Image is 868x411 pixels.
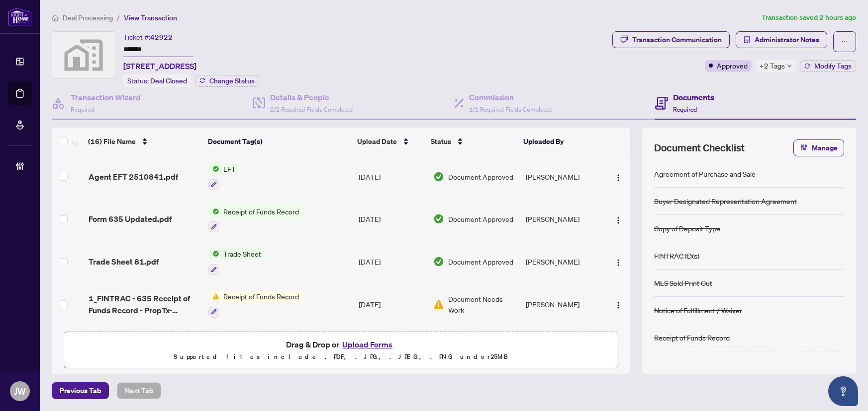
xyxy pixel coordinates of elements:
button: Modify Tags [800,60,856,72]
img: Logo [614,174,622,182]
span: Document Needs Work [448,293,518,315]
span: Document Approved [448,213,513,224]
span: Change Status [209,77,255,84]
span: Drag & Drop orUpload FormsSupported files include .PDF, .JPG, .JPEG, .PNG under25MB [64,332,618,369]
span: Trade Sheet 81.pdf [89,256,159,268]
span: down [787,64,792,68]
img: Document Status [433,171,444,182]
article: Transaction saved 2 hours ago [762,12,856,23]
span: +2 Tags [760,60,785,71]
img: logo [8,7,32,26]
div: Transaction Communication [632,32,722,48]
span: Modify Tags [814,63,852,69]
td: [DATE] [355,198,429,241]
th: Uploaded By [519,128,601,155]
div: FINTRAC ID(s) [654,250,699,261]
span: EFT [219,163,240,174]
button: Upload Forms [339,338,395,351]
span: 1_FINTRAC - 635 Receipt of Funds Record - PropTx-[PERSON_NAME].pdf [89,292,201,316]
span: Document Approved [448,256,513,267]
span: 42922 [150,33,173,42]
li: / [117,12,120,23]
span: solution [744,36,751,43]
span: [STREET_ADDRESS] [123,60,196,72]
span: ellipsis [841,38,848,45]
td: [PERSON_NAME] [522,283,604,326]
img: Status Icon [208,206,219,217]
div: Agreement of Purchase and Sale [654,168,756,179]
th: (16) File Name [84,128,203,155]
td: [PERSON_NAME] [522,240,604,283]
button: Transaction Communication [612,31,730,48]
h4: Details & People [270,91,353,103]
span: home [52,14,59,21]
td: [DATE] [355,283,429,326]
th: Document Tag(s) [204,128,353,155]
span: 2/2 Required Fields Completed [270,106,353,113]
span: Approved [717,60,748,71]
button: Change Status [195,75,259,87]
img: Logo [614,216,622,224]
span: Previous Tab [60,383,101,399]
th: Upload Date [353,128,427,155]
span: Agent EFT 2510841.pdf [89,171,178,183]
span: Status [431,136,451,147]
td: [DATE] [355,326,429,368]
button: Status IconTrade Sheet [208,248,265,275]
span: Manage [812,140,838,156]
img: Status Icon [208,163,219,174]
h4: Transaction Wizard [71,91,141,103]
button: Status IconReceipt of Funds Record [208,206,303,233]
div: MLS Sold Print Out [654,277,712,288]
button: Status IconEFT [208,163,240,190]
span: Required [673,106,697,113]
img: Document Status [433,299,444,310]
button: Logo [610,169,626,185]
td: [DATE] [355,155,429,198]
span: 1/1 Required Fields Completed [469,106,552,113]
span: Drag & Drop or [286,338,395,351]
img: Status Icon [208,291,219,302]
div: Copy of Deposit Type [654,223,720,234]
span: JW [14,384,26,398]
span: Trade Sheet [219,248,265,259]
button: Administrator Notes [736,31,827,48]
span: Document Approved [448,171,513,182]
img: Logo [614,301,622,309]
th: Status [427,128,519,155]
span: Form 635 Updated.pdf [89,213,172,225]
button: Status IconReceipt of Funds Record [208,291,303,318]
img: Logo [614,259,622,267]
button: Open asap [828,376,858,406]
span: Deal Closed [150,76,187,85]
td: [PERSON_NAME] [522,326,604,368]
button: Manage [793,139,844,156]
button: Logo [610,296,626,312]
div: Buyer Designated Representation Agreement [654,196,797,206]
h4: Commission [469,91,552,103]
h4: Documents [673,91,714,103]
img: Status Icon [208,248,219,259]
span: Receipt of Funds Record [219,206,303,217]
img: svg%3e [52,32,115,78]
button: Logo [610,211,626,227]
button: Previous Tab [52,382,109,399]
span: (16) File Name [88,136,136,147]
span: Administrator Notes [755,32,819,48]
span: Receipt of Funds Record [219,291,303,302]
span: Upload Date [357,136,397,147]
td: [DATE] [355,240,429,283]
img: Document Status [433,256,444,267]
div: Receipt of Funds Record [654,332,730,343]
img: Document Status [433,213,444,224]
div: Status: [123,74,191,87]
span: Deal Processing [63,13,113,22]
span: View Transaction [124,13,177,22]
td: [PERSON_NAME] [522,155,604,198]
p: Supported files include .PDF, .JPG, .JPEG, .PNG under 25 MB [70,351,612,363]
td: [PERSON_NAME] [522,198,604,241]
button: Logo [610,254,626,270]
div: Notice of Fulfillment / Waiver [654,305,742,316]
button: Next Tab [117,382,161,399]
div: Ticket #: [123,31,173,43]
